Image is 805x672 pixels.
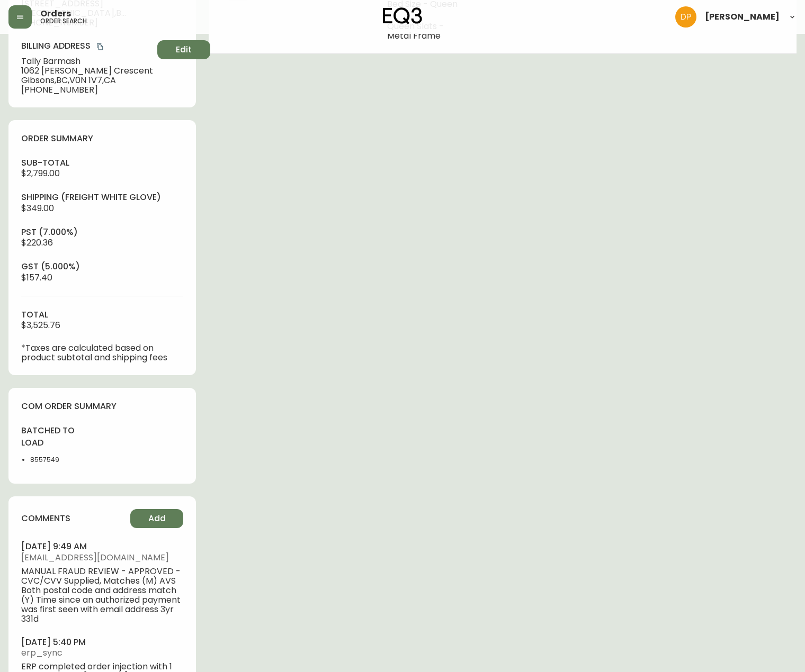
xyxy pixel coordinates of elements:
[21,319,60,331] span: $3,525.76
[21,66,153,76] span: 1062 [PERSON_NAME] Crescent
[21,76,153,85] span: Gibsons , BC , V0N 1V7 , CA
[21,167,60,179] span: $2,799.00
[157,40,210,59] button: Edit
[21,567,183,624] span: MANUAL FRAUD REVIEW - APPROVED - CVC/CVV Supplied, Matches (M) AVS Both postal code and address m...
[21,309,183,321] h4: total
[21,541,183,552] h4: [DATE] 9:49 am
[21,513,70,524] h4: comments
[30,455,96,465] li: 8557549
[40,18,87,24] h5: order search
[21,401,183,412] h4: com order summary
[705,13,780,21] span: [PERSON_NAME]
[383,7,422,24] img: logo
[21,553,183,562] span: [EMAIL_ADDRESS][DOMAIN_NAME]
[21,226,183,238] h4: pst (7.000%)
[21,133,183,144] h4: order summary
[21,271,52,284] span: $157.40
[40,10,71,18] span: Orders
[130,509,183,528] button: Add
[21,343,183,362] p: *Taxes are calculated based on product subtotal and shipping fees
[21,85,153,95] span: [PHONE_NUMBER]
[21,40,153,52] h4: Billing Address
[21,648,183,658] span: erp_sync
[21,202,54,214] span: $349.00
[176,44,192,56] span: Edit
[21,157,183,169] h4: sub-total
[21,192,183,203] h4: Shipping ( Freight White Glove )
[95,41,105,52] button: copy
[387,22,464,41] li: Queen Slats - Metal Frame
[675,6,696,28] img: b0154ba12ae69382d64d2f3159806b19
[21,637,183,648] h4: [DATE] 5:40 pm
[21,261,183,273] h4: gst (5.000%)
[21,237,53,249] span: $220.36
[21,57,153,66] span: Tally Barmash
[148,513,166,524] span: Add
[21,425,96,449] h4: batched to load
